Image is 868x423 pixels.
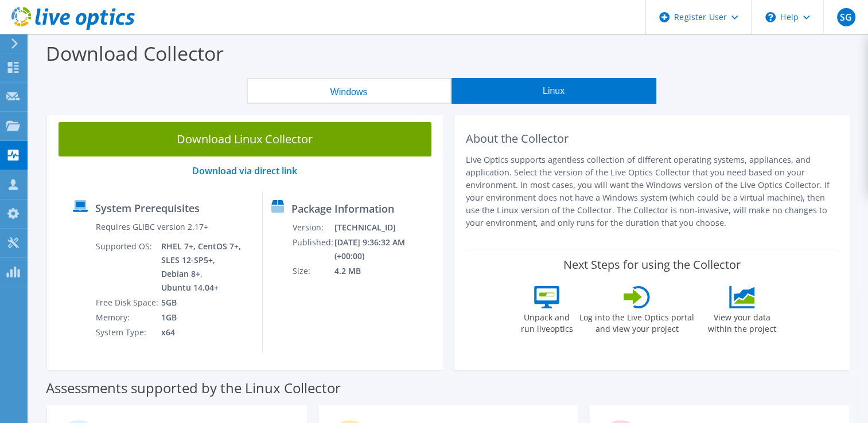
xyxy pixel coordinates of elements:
[466,154,839,229] p: Live Optics supports agentless collection of different operating systems, appliances, and applica...
[334,235,437,264] td: [DATE] 9:36:32 AM (+00:00)
[334,264,437,279] td: 4.2 MB
[466,132,839,146] h2: About the Collector
[292,235,334,264] td: Published:
[765,12,776,22] svg: \n
[292,264,334,279] td: Size:
[192,164,297,177] a: Download via direct link
[247,78,451,104] button: Windows
[95,202,200,214] label: System Prerequisites
[292,220,334,235] td: Version:
[96,221,208,233] label: Requires GLIBC version 2.17+
[95,239,161,295] td: Supported OS:
[334,220,437,235] td: [TECHNICAL_ID]
[563,258,741,272] label: Next Steps for using the Collector
[520,308,573,335] label: Unpack and run liveoptics
[837,8,855,26] span: SG
[161,325,243,340] td: x64
[95,310,161,325] td: Memory:
[291,203,394,214] label: Package Information
[95,325,161,340] td: System Type:
[46,40,224,66] label: Download Collector
[579,308,695,335] label: Log into the Live Optics portal and view your project
[451,78,656,104] button: Linux
[161,310,243,325] td: 1GB
[161,295,243,310] td: 5GB
[161,239,243,295] td: RHEL 7+, CentOS 7+, SLES 12-SP5+, Debian 8+, Ubuntu 14.04+
[95,295,161,310] td: Free Disk Space:
[46,382,341,394] label: Assessments supported by the Linux Collector
[59,122,431,156] a: Download Linux Collector
[700,308,783,335] label: View your data within the project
